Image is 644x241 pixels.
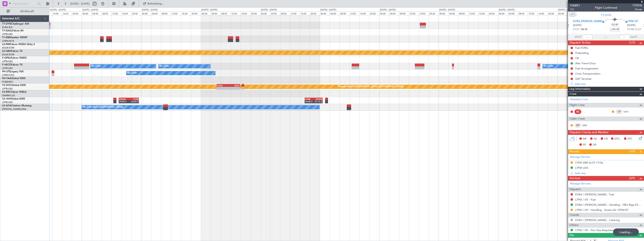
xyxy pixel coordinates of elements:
span: 1/2 [570,8,580,11]
div: 12:00 [111,11,121,15]
div: EGLF [228,84,240,87]
span: LX-AOA [2,104,12,107]
a: EVRA / [PERSON_NAME] - Fuel [575,193,614,196]
div: - [217,87,228,89]
div: EDDM [119,98,129,100]
div: 04:00 [151,11,161,15]
div: 20:00 [488,11,498,15]
div: Fuel Arrangements [575,67,598,70]
div: CB [575,56,579,60]
div: 04:00 [449,11,458,15]
span: Pax [569,233,574,238]
div: 20:00 [72,11,82,15]
div: 20:00 [310,11,320,15]
div: 00:00 [379,11,389,15]
div: CP [616,109,623,114]
span: EVRA [PERSON_NAME] [573,19,603,24]
div: [DATE] - [DATE] [439,8,455,12]
div: 00:00 [82,11,92,15]
span: T7-DYN [601,13,611,17]
a: Manage Services [570,182,591,186]
a: LFPB/LBG [2,101,13,104]
span: F-HECD [2,64,11,66]
div: 00:00 [141,11,151,15]
div: 08:00 [102,11,111,15]
a: CS-DOUGlobal 6500 [2,84,26,87]
div: [DATE] - [DATE] [201,8,217,12]
a: T7-EMIHawker 900XP [2,36,27,39]
div: 12:00 [171,11,181,15]
div: [DATE] - [DATE] [558,8,574,12]
div: [DATE] - [DATE] [380,8,396,12]
span: CR [604,137,608,141]
a: Manage Permits [570,155,590,159]
a: EVRA / [PERSON_NAME] - Handling - FBO Riga EVRA / [PERSON_NAME] [575,203,642,207]
div: 08:00 [280,11,290,15]
div: [DATE] - [DATE] [82,8,98,12]
span: T7-EAGL [2,30,12,32]
button: Refreshing... [141,0,166,7]
span: Permits [569,149,579,154]
a: FCBB/BZV [2,80,13,83]
span: ALDT [631,35,637,39]
div: 16:00 [359,11,369,15]
span: (1/7) [629,40,635,45]
a: CS-JHHGlobal 6000 [2,98,25,100]
div: SIC [574,109,581,114]
div: No Crew [160,63,169,69]
div: 12:00 [231,11,240,15]
span: Services [569,176,580,181]
span: DP [593,143,597,147]
div: ISP [574,123,581,128]
div: [DATE] - [DATE] [50,8,66,12]
div: [DATE] - [DATE] [499,8,515,12]
span: LX-INB [2,43,10,46]
span: ELDT [635,27,641,32]
div: GAT Terminal [575,77,591,81]
a: DMI [582,123,592,127]
span: Dispatch [569,187,581,192]
div: 20:00 [548,11,558,15]
span: AC [594,137,597,141]
span: Crew [569,92,577,96]
div: 00:00 [260,11,270,15]
a: LFMN/NCE [2,39,14,43]
div: 16:00 [240,11,250,15]
div: 16:00 [62,11,72,15]
a: LFPB/LBG [2,60,13,63]
span: Leg Information [569,87,590,91]
div: KTEB [129,98,139,100]
span: (2/5) [629,176,635,180]
a: LFPB/LBG [2,87,13,90]
span: LX-GBH [2,50,11,52]
span: ATOT [575,35,581,39]
span: 9H-LPZ [2,70,10,73]
div: 04:00 [567,11,577,15]
div: Prebriefing [575,51,589,55]
div: Fuel EVRA [575,46,588,50]
input: Trip Number [13,1,36,7]
span: [DATE] - [DATE] [70,2,90,6]
div: Add new [575,82,642,86]
span: [DATE] [573,23,581,27]
div: Alex Travel Docs [575,62,596,65]
span: Owner [632,8,642,11]
span: 02:40 [612,23,618,27]
div: 04:00 [270,11,280,15]
div: 16:00 [419,11,429,15]
a: LFPB/LBG [2,33,13,36]
div: 01:15 Z [314,100,322,103]
div: 20:00 [131,11,141,15]
a: F-GPNJFalcon 900EX [2,57,27,59]
div: 12:00 [349,11,359,15]
div: Add new [575,171,642,175]
div: 16:00 [538,11,548,15]
div: 00:00 [320,11,330,15]
div: 20:00 [250,11,260,15]
div: 16:00 [121,11,131,15]
a: LFMD/CEQ [2,74,14,77]
div: [DATE] - [DATE] [261,8,277,12]
div: 15:00 Z [119,100,129,103]
div: 08:00 [458,11,468,15]
span: 9H-YAA [2,77,11,80]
